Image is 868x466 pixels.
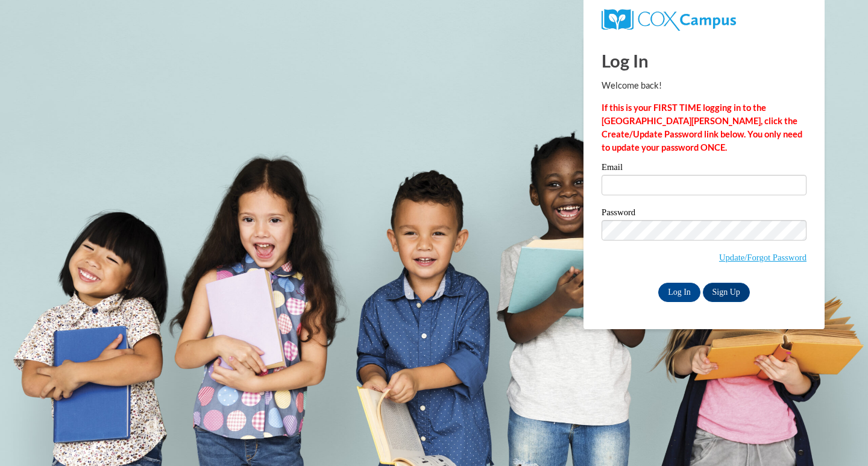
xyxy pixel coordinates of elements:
[602,102,802,153] strong: If this is your FIRST TIME logging in to the [GEOGRAPHIC_DATA][PERSON_NAME], click the Create/Upd...
[602,48,807,73] h1: Log In
[602,79,807,92] p: Welcome back!
[602,208,807,220] label: Password
[703,283,750,302] a: Sign Up
[719,253,807,262] a: Update/Forgot Password
[658,283,700,302] input: Log In
[602,163,807,175] label: Email
[602,9,736,31] img: COX Campus
[602,14,736,24] a: COX Campus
